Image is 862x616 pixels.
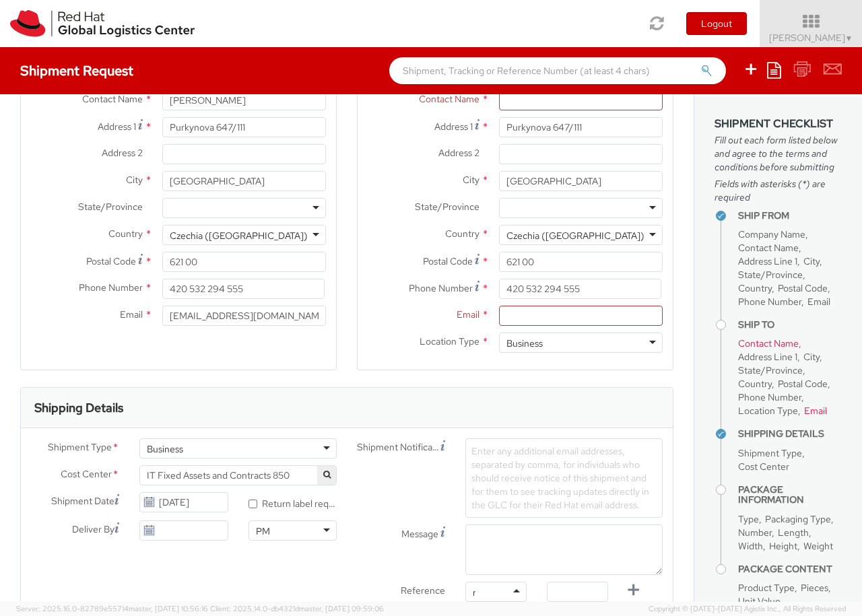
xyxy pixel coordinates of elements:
[420,335,479,347] span: Location Type
[765,513,831,525] span: Packaging Type
[98,121,136,133] span: Address 1
[738,391,801,403] span: Phone Number
[738,564,842,574] h4: Package Content
[686,12,747,35] button: Logout
[72,522,114,537] span: Deliver By
[438,147,479,159] span: Address 2
[778,282,828,294] span: Postal Code
[170,229,308,242] div: Czechia ([GEOGRAPHIC_DATA])
[738,351,797,363] span: Address Line 1
[738,513,759,525] span: Type
[419,93,479,105] span: Contact Name
[401,528,438,540] span: Message
[445,228,479,240] span: Country
[51,494,114,508] span: Shipment Date
[108,228,143,240] span: Country
[457,308,479,320] span: Email
[738,255,797,267] span: Address Line 1
[738,242,799,254] span: Contact Name
[147,469,329,481] span: IT Fixed Assets and Contracts 850
[299,604,384,613] span: master, [DATE] 09:59:06
[463,174,479,186] span: City
[79,281,143,294] span: Phone Number
[845,33,853,44] span: ▼
[738,337,799,349] span: Contact Name
[147,442,183,456] div: Business
[78,201,143,213] span: State/Province
[61,467,112,483] span: Cost Center
[409,282,473,294] span: Phone Number
[803,255,820,267] span: City
[803,540,833,552] span: Weight
[139,465,337,485] span: IT Fixed Assets and Contracts 850
[10,10,195,37] img: rh-logistics-00dfa346123c4ec078e1.svg
[738,320,842,330] h4: Ship To
[769,540,797,552] span: Height
[803,351,820,363] span: City
[20,63,133,78] h4: Shipment Request
[357,440,440,454] span: Shipment Notification
[210,604,384,613] span: Client: 2025.14.0-db4321d
[738,595,781,607] span: Unit Value
[715,118,842,130] h3: Shipment Checklist
[769,32,853,44] span: [PERSON_NAME]
[778,378,828,390] span: Postal Code
[649,604,846,615] span: Copyright © [DATE]-[DATE] Agistix Inc., All Rights Reserved
[471,445,649,511] span: Enter any additional email addresses, separated by comma, for individuals who should receive noti...
[423,255,473,267] span: Postal Code
[801,582,828,594] span: Pieces
[738,526,772,539] span: Number
[738,582,795,594] span: Product Type
[804,405,827,417] span: Email
[738,296,801,308] span: Phone Number
[102,147,143,159] span: Address 2
[126,174,143,186] span: City
[248,500,257,508] input: Return label required
[715,177,842,204] span: Fields with asterisks (*) are required
[807,296,830,308] span: Email
[738,378,772,390] span: Country
[778,526,809,539] span: Length
[16,604,208,613] span: Server: 2025.16.0-82789e55714
[506,229,644,242] div: Czechia ([GEOGRAPHIC_DATA])
[738,228,805,240] span: Company Name
[738,269,803,281] span: State/Province
[715,133,842,174] span: Fill out each form listed below and agree to the terms and conditions before submitting
[256,524,270,538] div: PM
[86,255,136,267] span: Postal Code
[129,604,208,613] span: master, [DATE] 10:56:16
[738,211,842,221] h4: Ship From
[506,337,543,350] div: Business
[401,584,445,596] span: Reference
[48,440,112,456] span: Shipment Type
[34,401,123,415] h3: Shipping Details
[738,405,798,417] span: Location Type
[120,308,143,320] span: Email
[738,282,772,294] span: Country
[415,201,479,213] span: State/Province
[434,121,473,133] span: Address 1
[738,429,842,439] h4: Shipping Details
[738,460,789,473] span: Cost Center
[738,540,763,552] span: Width
[248,495,337,510] label: Return label required
[389,57,726,84] input: Shipment, Tracking or Reference Number (at least 4 chars)
[738,485,842,506] h4: Package Information
[738,364,803,376] span: State/Province
[82,93,143,105] span: Contact Name
[738,447,802,459] span: Shipment Type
